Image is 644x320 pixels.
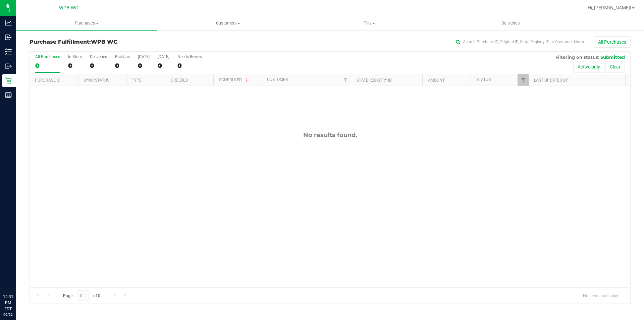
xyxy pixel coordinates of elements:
span: Submitted [600,54,625,60]
button: Active only [573,61,604,73]
a: State Registry ID [357,78,392,83]
a: Last Updated By [534,78,568,83]
inline-svg: Inbound [5,34,12,41]
inline-svg: Analytics [5,19,12,26]
p: 12:31 PM EDT [3,294,13,312]
div: 0 [158,62,169,70]
inline-svg: Outbound [5,63,12,70]
div: [DATE] [158,54,169,59]
a: Sync Status [84,78,109,83]
span: WPB WC [59,5,78,11]
div: [DATE] [138,54,150,59]
a: Deliveries [440,16,581,30]
p: 09/22 [3,312,13,317]
div: 0 [138,62,150,70]
div: PickUps [115,54,130,59]
inline-svg: Retail [5,77,12,84]
inline-svg: Reports [5,92,12,98]
a: Tills [299,16,440,30]
h3: Purchase Fulfillment: [30,39,230,45]
div: All Purchases [35,54,60,59]
div: 0 [35,62,60,70]
span: Tills [299,20,439,26]
a: Filter [518,74,529,86]
a: Amount [428,78,445,83]
span: Deliveries [492,20,529,26]
span: Customers [158,20,298,26]
a: Scheduled [219,78,250,82]
span: Hi, [PERSON_NAME]! [588,5,631,10]
a: Filter [340,74,351,86]
span: Filtering on status: [555,54,599,60]
a: Purchase ID [35,78,60,83]
a: Type [132,78,142,83]
div: 0 [115,62,130,70]
a: Customers [157,16,299,30]
span: WPB WC [91,39,117,45]
a: Purchases [16,16,157,30]
a: Ordered [171,78,188,83]
div: 0 [90,62,107,70]
div: 0 [68,62,82,70]
inline-svg: Inventory [5,48,12,55]
button: All Purchases [594,36,631,48]
div: Deliveries [90,54,107,59]
span: Purchases [16,20,157,26]
input: Search Purchase ID, Original ID, State Registry ID or Customer Name... [453,37,587,47]
div: Needs Review [177,54,202,59]
button: Clear [605,61,625,73]
a: Status [476,77,491,82]
div: In Store [68,54,82,59]
div: No results found. [30,131,630,139]
iframe: Resource center [7,266,27,286]
a: Customer [267,77,288,82]
div: 0 [177,62,202,70]
span: Page of 0 [57,290,106,301]
span: No items to display [578,290,624,301]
